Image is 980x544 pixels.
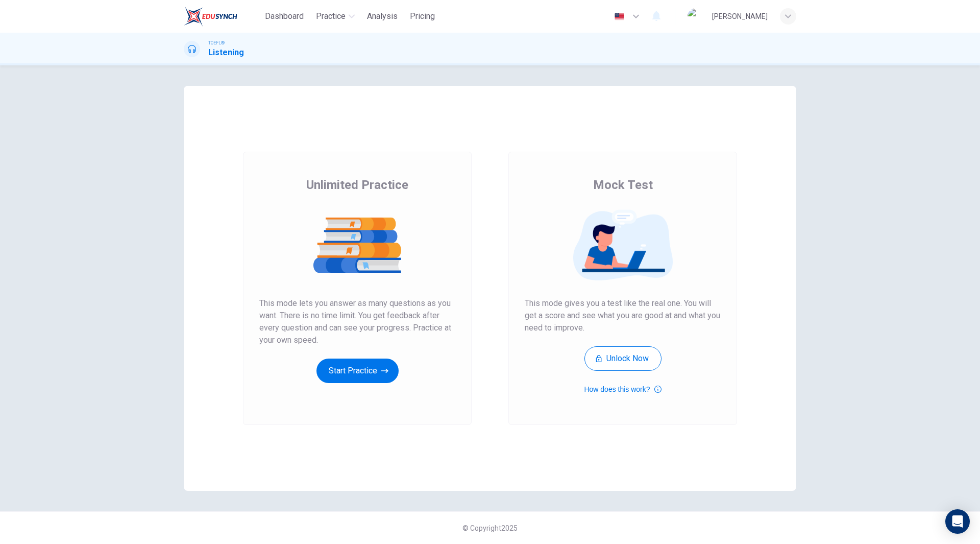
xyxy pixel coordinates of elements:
[525,297,721,334] span: This mode gives you a test like the real one. You will get a score and see what you are good at a...
[184,6,237,27] img: EduSynch logo
[261,7,308,26] button: Dashboard
[363,7,402,26] button: Analysis
[208,39,225,46] span: TOEFL®
[208,46,244,59] h1: Listening
[593,177,653,193] span: Mock Test
[306,177,408,193] span: Unlimited Practice
[265,10,304,22] span: Dashboard
[316,359,399,383] button: Start Practice
[259,297,455,346] span: This mode lets you answer as many questions as you want. There is no time limit. You get feedback...
[584,346,661,371] button: Unlock Now
[945,509,970,534] div: Open Intercom Messenger
[367,10,398,22] span: Analysis
[410,10,435,22] span: Pricing
[184,6,261,27] a: EduSynch logo
[688,8,704,25] img: Profile picture
[316,10,346,22] span: Practice
[312,7,359,26] button: Practice
[613,13,626,20] img: en
[406,7,439,26] button: Pricing
[462,524,518,532] span: © Copyright 2025
[584,383,661,395] button: How does this work?
[712,10,768,22] div: [PERSON_NAME]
